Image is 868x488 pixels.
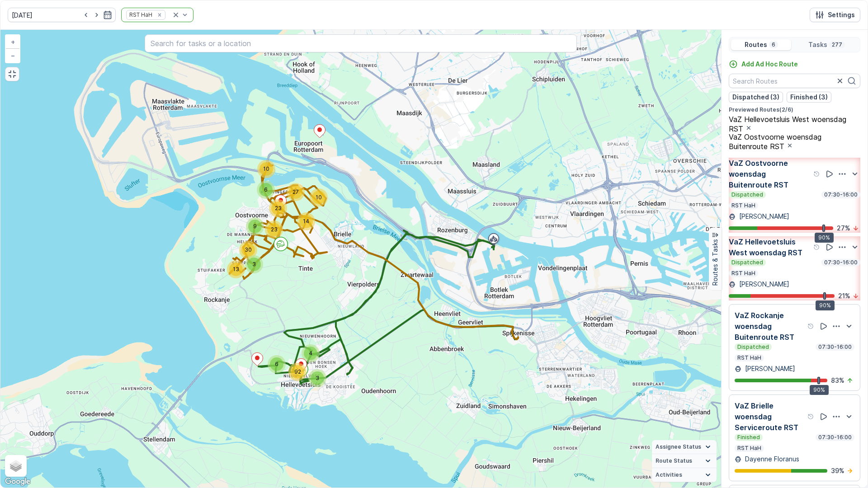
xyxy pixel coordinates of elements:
p: Dispatched [731,259,764,266]
div: 92 [288,363,307,381]
div: Help Tooltip Icon [807,323,815,330]
div: 23 [265,221,283,239]
summary: Assignee Status [652,440,717,454]
span: 6 [275,361,278,367]
span: Route Status [656,457,692,465]
span: 13 [233,266,239,272]
a: Layers [6,456,26,476]
img: Google [3,476,33,488]
div: 9 [246,217,264,235]
div: 3 [308,369,326,387]
span: Assignee Status [656,443,701,450]
p: 39 % [831,466,844,475]
p: Routes & Tasks [711,239,720,286]
input: dd/mm/yyyy [8,8,116,22]
summary: Activities [652,468,717,482]
div: Remove RST HaH [155,11,165,19]
div: 6 [257,181,275,199]
span: + [11,38,15,46]
p: RST HaH [736,354,762,361]
div: 90% [816,300,835,310]
button: Dispatched (3) [729,92,783,103]
div: 27 [287,183,305,201]
p: [PERSON_NAME] [737,280,789,289]
div: 10 [310,188,328,206]
span: 3 [252,261,256,267]
span: VaZ Oostvoorne woensdag Buitenroute RST [729,132,821,151]
p: Finished (3) [790,93,828,102]
span: 4 [309,350,312,357]
p: VaZ Brielle woensdag Serviceroute RST [735,400,806,433]
span: 14 [303,218,309,225]
div: 6 [268,355,286,373]
span: 10 [263,165,269,172]
div: 4 [302,344,320,362]
a: Zoom In [6,35,19,49]
input: Search for tasks or a location [145,34,577,52]
div: 90% [815,233,834,243]
p: 07:30-16:00 [823,191,859,198]
span: 27 [292,188,299,195]
span: − [11,52,15,59]
div: 13 [227,260,245,278]
div: Help Tooltip Icon [813,170,821,178]
p: 07:30-16:00 [817,434,853,441]
p: VaZ Oostvoorne woensdag Buitenroute RST [729,158,811,190]
p: [PERSON_NAME] [737,212,789,221]
span: 6 [264,186,268,193]
span: 23 [275,205,282,211]
span: 9 [253,223,257,230]
p: Previewed Routes ( 2 / 6 ) [729,106,860,113]
a: Open this area in Google Maps (opens a new window) [3,476,33,488]
p: RST HaH [736,445,762,452]
div: Help Tooltip Icon [813,244,821,251]
div: Help Tooltip Icon [807,413,815,420]
span: 3 [316,375,319,381]
p: RST HaH [731,270,756,277]
div: 10 [257,160,275,178]
span: 10 [316,194,322,201]
p: Add Ad Hoc Route [741,60,798,69]
p: Finished [736,434,761,441]
p: RST HaH [731,202,756,209]
div: 23 [269,199,287,217]
p: VaZ Hellevoetsluis West woensdag RST [729,236,811,258]
p: VaZ Rockanje woensdag Buitenroute RST [735,310,806,343]
summary: Route Status [652,454,717,468]
span: VaZ Hellevoetsluis West woensdag RST [729,115,846,133]
p: Dispatched (3) [732,93,779,102]
p: [PERSON_NAME] [743,364,795,373]
div: 90% [810,385,829,395]
p: Dispatched [736,343,770,351]
button: Finished (3) [787,92,831,103]
p: 6 [771,41,776,48]
p: Routes [745,40,767,49]
span: Activities [656,471,682,479]
p: 277 [831,41,843,48]
p: Dispatched [731,191,764,198]
div: RST HaH [127,10,154,19]
a: Zoom Out [6,49,19,62]
p: Tasks [808,40,827,49]
div: 30 [239,241,257,259]
span: 30 [245,246,252,253]
a: Add Ad Hoc Route [729,60,798,69]
p: Dayenne Floranus [743,455,799,464]
div: 14 [297,212,315,230]
p: 07:30-16:00 [817,343,853,351]
p: 27 % [837,224,850,233]
input: Search Routes [729,74,860,88]
div: 3 [245,255,263,273]
span: 92 [294,368,301,375]
span: 23 [271,226,278,233]
p: 21 % [838,291,850,300]
p: 07:30-16:00 [823,259,859,266]
p: 83 % [831,376,844,385]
